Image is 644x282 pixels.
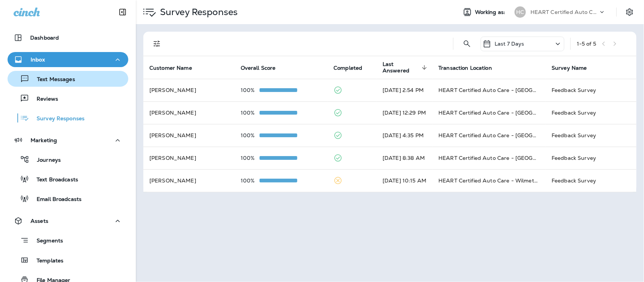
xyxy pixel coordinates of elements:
td: Feedback Survey [546,79,636,101]
p: 100% [241,87,260,93]
td: HEART Certified Auto Care - [GEOGRAPHIC_DATA] [432,79,546,101]
p: Inbox [31,57,45,63]
span: Customer Name [149,65,192,71]
td: [DATE] 2:54 PM [377,79,432,101]
td: [DATE] 8:38 AM [377,147,432,169]
button: Templates [8,252,128,268]
td: [PERSON_NAME] [143,101,235,124]
p: Reviews [29,96,58,103]
p: Dashboard [30,35,59,41]
td: HEART Certified Auto Care - [GEOGRAPHIC_DATA] [432,147,546,169]
span: Completed [334,64,372,71]
td: [PERSON_NAME] [143,147,235,169]
td: Feedback Survey [546,124,636,147]
td: [DATE] 4:35 PM [377,124,432,147]
p: Assets [31,218,48,224]
p: 100% [241,178,260,184]
button: Dashboard [8,30,128,45]
span: Completed [334,65,362,71]
span: Survey Name [552,65,587,71]
div: HC [515,6,526,18]
td: [DATE] 10:15 AM [377,169,432,192]
td: [DATE] 12:29 PM [377,101,432,124]
p: Last 7 Days [495,41,524,47]
p: Survey Responses [29,115,85,123]
span: Customer Name [149,64,202,71]
span: Last Answered [383,61,420,74]
td: HEART Certified Auto Care - [GEOGRAPHIC_DATA] [432,124,546,147]
p: Text Messages [29,76,75,83]
button: Text Broadcasts [8,171,128,187]
span: Survey Name [552,64,597,71]
p: Marketing [31,137,57,143]
p: Survey Responses [157,6,238,18]
span: Transaction Location [438,65,492,71]
button: Reviews [8,90,128,106]
button: Journeys [8,152,128,167]
p: Templates [29,257,63,265]
button: Survey Responses [8,110,128,126]
p: Segments [29,238,63,245]
button: Inbox [8,52,128,67]
p: Email Broadcasts [29,196,81,203]
span: Overall Score [241,64,286,71]
p: Text Broadcasts [29,176,78,184]
td: [PERSON_NAME] [143,79,235,101]
span: Working as: [475,9,507,15]
td: HEART Certified Auto Care - Wilmette [432,169,546,192]
td: Feedback Survey [546,147,636,169]
span: Transaction Location [438,64,502,71]
button: Assets [8,213,128,228]
td: Feedback Survey [546,101,636,124]
td: [PERSON_NAME] [143,124,235,147]
button: Settings [623,5,636,19]
button: Text Messages [8,71,128,87]
td: Feedback Survey [546,169,636,192]
button: Email Broadcasts [8,191,128,207]
p: HEART Certified Auto Care [530,9,598,15]
td: [PERSON_NAME] [143,169,235,192]
td: HEART Certified Auto Care - [GEOGRAPHIC_DATA] [432,101,546,124]
button: Segments [8,232,128,248]
button: Search Survey Responses [460,36,475,51]
button: Filters [149,36,164,51]
span: Overall Score [241,65,276,71]
p: 100% [241,155,260,161]
div: 1 - 5 of 5 [577,41,596,47]
p: 100% [241,110,260,116]
button: Marketing [8,133,128,148]
span: Last Answered [383,61,429,74]
p: Journeys [29,157,61,164]
button: Collapse Sidebar [112,5,133,20]
p: 100% [241,132,260,138]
